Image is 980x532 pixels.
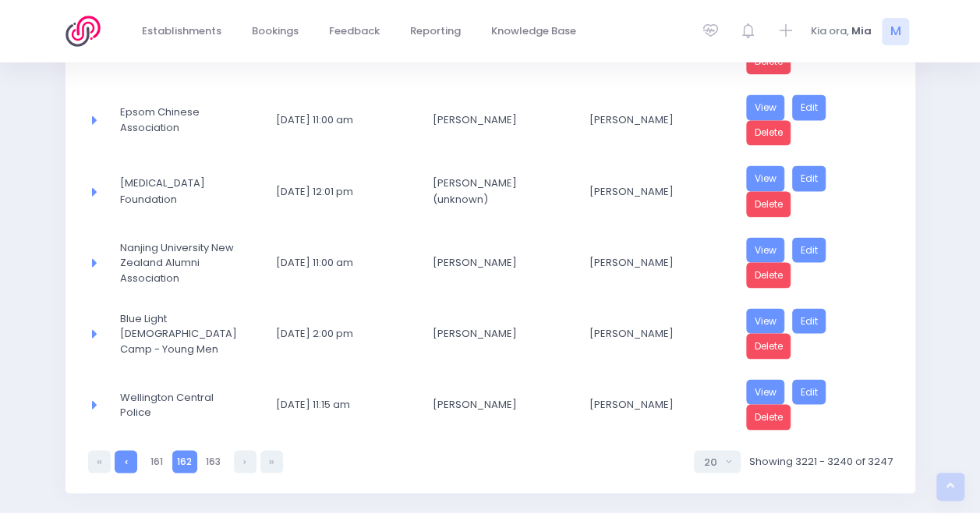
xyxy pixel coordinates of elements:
[266,155,423,226] td: 26 November 2025 12:01 pm
[129,16,235,47] a: Establishments
[746,191,791,217] a: Delete
[746,262,791,288] a: Delete
[746,379,785,405] a: View
[589,183,709,199] span: [PERSON_NAME]
[142,23,221,39] span: Establishments
[748,453,892,469] span: Showing 3221 - 3240 of 3247
[201,450,226,473] a: 163
[433,254,553,270] span: [PERSON_NAME]
[145,450,168,473] a: 161
[736,298,893,369] td: <a href="https://3sfl.stjis.org.nz/booking/75616e07-94b7-46b0-a341-7d4188a4eea4" class="btn btn-p...
[589,254,709,270] span: [PERSON_NAME]
[110,155,267,226] td: Breast Cancer Foundation
[746,120,791,146] a: Delete
[433,176,553,206] span: [PERSON_NAME] (unknown)
[589,396,709,412] span: [PERSON_NAME]
[423,155,579,226] td: Maria (unknown)
[792,237,826,263] a: Edit
[851,23,872,39] span: Mia
[252,23,299,39] span: Bookings
[423,227,579,298] td: Teresa Jin
[110,298,267,369] td: Blue Light Muslim Camp - Young Men
[433,112,553,128] span: [PERSON_NAME]
[811,23,849,39] span: Kia ora,
[266,369,423,440] td: 3 December 2025 11:15 am
[704,454,721,470] div: 20
[120,105,240,135] span: Epsom Chinese Association
[110,369,267,440] td: Wellington Central Police
[234,450,256,473] a: Next
[579,84,736,155] td: Ling Liang
[266,298,423,369] td: 2 December 2025 2:00 pm
[423,369,579,440] td: Fiona Opray
[120,389,240,420] span: Wellington Central Police
[433,396,553,412] span: [PERSON_NAME]
[792,165,826,191] a: Edit
[120,176,240,206] span: [MEDICAL_DATA] Foundation
[329,23,380,39] span: Feedback
[260,450,283,473] a: Last
[694,450,741,473] button: Select page size
[65,16,110,47] img: Logo
[433,325,553,341] span: [PERSON_NAME]
[579,298,736,369] td: Nikki McLauchlan
[423,84,579,155] td: Katherine Xu
[579,369,736,440] td: Craig Harrison
[792,94,826,120] a: Edit
[276,396,396,412] span: [DATE] 11:15 am
[882,18,909,45] span: M
[736,84,893,155] td: <a href="https://3sfl.stjis.org.nz/booking/e8cf2516-6bd2-4bff-ade8-5bdde14185b6" class="btn btn-p...
[491,23,576,39] span: Knowledge Base
[423,298,579,369] td: Brendan McInnes
[276,254,396,270] span: [DATE] 11:00 am
[276,112,396,128] span: [DATE] 11:00 am
[317,16,393,47] a: Feedback
[172,450,197,473] a: 162
[792,308,826,334] a: Edit
[746,333,791,359] a: Delete
[736,227,893,298] td: <a href="https://3sfl.stjis.org.nz/booking/c513f56f-2d2a-4014-b091-2a68fb8a6e73" class="btn btn-p...
[110,84,267,155] td: Epsom Chinese Association
[115,450,137,473] a: Previous
[110,227,267,298] td: Nanjing University New Zealand Alumni Association
[746,308,785,334] a: View
[120,310,240,356] span: Blue Light [DEMOGRAPHIC_DATA] Camp - Young Men
[589,325,709,341] span: [PERSON_NAME]
[746,165,785,191] a: View
[736,155,893,226] td: <a href="https://3sfl.stjis.org.nz/booking/f7410c63-506a-4398-b7ad-4922e782e580" class="btn btn-p...
[746,94,785,120] a: View
[579,227,736,298] td: Ling Liang
[589,112,709,128] span: [PERSON_NAME]
[398,16,474,47] a: Reporting
[746,404,791,430] a: Delete
[239,16,312,47] a: Bookings
[120,239,240,286] span: Nanjing University New Zealand Alumni Association
[266,227,423,298] td: 29 November 2025 11:00 am
[579,155,736,226] td: Lindsay Roberts
[266,84,423,155] td: 22 November 2025 11:00 am
[746,237,785,263] a: View
[276,325,396,341] span: [DATE] 2:00 pm
[736,369,893,440] td: <a href="https://3sfl.stjis.org.nz/booking/0f351d2f-bc57-4c25-b42c-5d5b7e70c7ea" class="btn btn-p...
[276,183,396,199] span: [DATE] 12:01 pm
[792,379,826,405] a: Edit
[88,450,111,473] a: First
[479,16,589,47] a: Knowledge Base
[410,23,461,39] span: Reporting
